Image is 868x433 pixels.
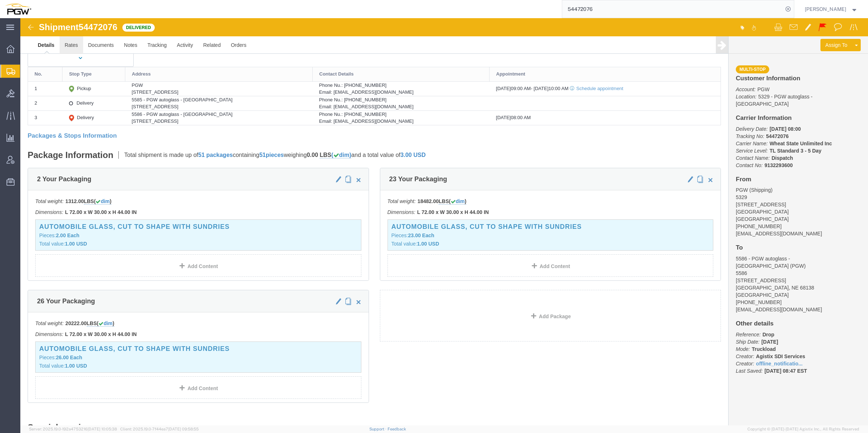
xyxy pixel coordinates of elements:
[20,18,868,425] iframe: FS Legacy Container
[29,427,117,431] span: Server: 2025.19.0-192a4753216
[804,5,858,13] button: [PERSON_NAME]
[388,427,406,431] a: Feedback
[747,426,859,432] span: Copyright © [DATE]-[DATE] Agistix Inc., All Rights Reserved
[88,427,117,431] span: [DATE] 10:05:38
[168,427,199,431] span: [DATE] 09:58:55
[5,4,31,15] img: logo
[562,0,783,18] input: Search for shipment number, reference number
[120,427,199,431] span: Client: 2025.19.0-7f44ea7
[369,427,388,431] a: Support
[805,5,846,13] span: Ksenia Gushchina-Kerecz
